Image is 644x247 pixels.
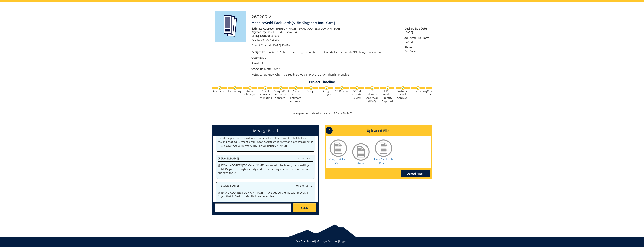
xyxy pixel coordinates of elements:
[251,14,430,19] h3: 260205-A
[258,89,272,100] div: Postal Services Estimating
[289,89,303,103] div: Print-Ready Estimate Approval
[340,86,344,90] img: checkmark
[251,27,276,30] span: Estimate Approver:
[251,73,399,77] p: Let us know when it is ready so we can Pick the order Thanks, Monalee
[329,158,348,165] a: Kingsport Rack Card
[215,203,291,212] textarea: messageToSend
[218,157,239,160] span: [PERSON_NAME]
[350,89,364,100] div: QCOM Marketing Review
[404,36,429,40] span: Adjusted Due Date:
[404,45,429,49] span: Status:
[251,30,270,34] span: Payment Type:
[380,89,394,103] div: ETSU Health Identity Approval
[251,61,257,65] span: Size:
[251,27,399,30] p: [PERSON_NAME][EMAIL_ADDRESS][DOMAIN_NAME]
[401,86,405,90] img: checkmark
[396,89,410,100] div: Customer Proof Approval
[386,86,389,90] img: checkmark
[228,89,242,93] div: Estimating
[304,89,318,93] div: Design
[316,239,338,243] a: Manage Account
[404,36,429,44] p: [DATE]
[335,89,349,93] div: CD Review
[218,184,239,187] span: [PERSON_NAME]
[218,86,221,90] img: checkmark
[251,38,269,41] span: Publication #:
[293,184,313,188] span: 11:01 am (08/13)
[326,127,333,134] p: ?
[355,161,366,165] a: Estimate
[212,111,432,115] p: Have questions about your status? Call 439-2402
[365,89,379,103] div: ETSU Identity Approval (UMC)
[251,50,399,54] p: IT'S READY TO PRINT! I have a high resolution print-ready file that needs NO changes nor updates.
[233,86,237,90] img: checkmark
[273,89,288,100] div: Design/Print Estimate Approval
[218,129,313,148] p: @ [PERSON_NAME][EMAIL_ADDRESS][DOMAIN_NAME] Hi [PERSON_NAME], Did someone in your department desi...
[296,239,315,243] a: My Dashboard
[248,86,252,90] img: checkmark
[270,38,279,41] span: Not set
[212,80,432,84] h4: Project Timeline
[325,86,328,90] img: checkmark
[355,86,359,90] img: checkmark
[411,89,425,93] div: Proofreading
[309,86,313,90] img: checkmark
[218,164,313,175] p: @ [EMAIL_ADDRESS][DOMAIN_NAME] he can add the bleed; he is waiting until it's gone through identi...
[251,67,399,71] p: 80# Matte Cover
[294,157,313,160] span: 4:15 pm (08/07)
[212,89,227,93] div: Assessment
[251,67,259,71] span: Stock:
[293,203,316,212] a: SEND
[213,126,318,136] h4: Message Board
[251,61,399,65] p: 4 x 9
[251,50,261,54] span: Design:
[339,239,348,243] a: Logout
[416,86,420,90] img: checkmark
[218,191,313,198] p: @ [EMAIL_ADDRESS][DOMAIN_NAME] I have added the file with bleeds. I forgot that InDesign defaults...
[292,20,335,25] span: [NUR: Kingsport Rack Card]
[426,89,440,96] div: Customer Edits
[404,27,429,34] p: [DATE]
[371,86,374,90] img: checkmark
[215,11,246,42] img: Product featured image
[432,86,435,90] img: checkmark
[279,86,283,90] img: checkmark
[401,170,430,177] a: Upload Asset
[251,73,260,76] span: Notes:
[374,158,393,165] a: Rack Card with Bleeds
[294,86,298,90] img: checkmark
[404,45,429,53] p: Pre-Press
[264,86,267,90] img: checkmark
[251,21,430,25] h4: MonaleeSethi-Rack Cards
[301,206,308,210] span: SEND
[251,56,399,60] p: 75
[251,34,399,38] p: E35000
[404,27,429,30] span: Desired Due Date:
[251,56,263,59] span: Quantity:
[251,43,272,47] span: Project Created:
[326,126,431,136] h4: Uploaded Files
[251,34,270,38] span: Billing Code/#:
[319,89,333,96] div: Design Changes
[272,43,292,47] span: [DATE] 10:47am
[251,30,399,34] p: Bill to Index / Grant #
[243,89,257,96] div: Estimate Changes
